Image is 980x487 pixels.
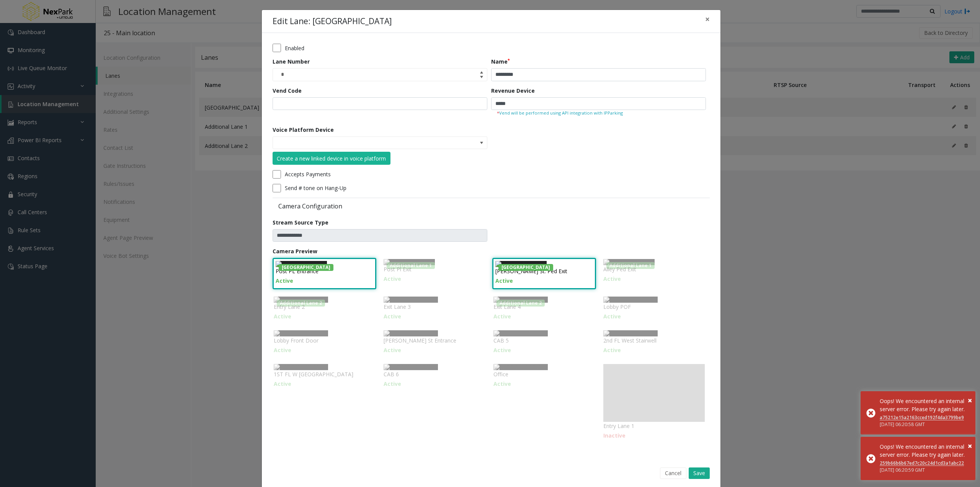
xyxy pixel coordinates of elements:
img: Camera Preview 3 [495,261,547,267]
button: Cancel [660,467,686,479]
span: Additional Lane 1 [387,262,435,269]
img: Camera Preview 41 [384,364,438,370]
p: Active [274,312,375,320]
label: Enabled [285,44,304,52]
button: Close [968,440,972,452]
p: Alley Ped Exit [603,265,705,273]
label: Accepts Payments [285,170,331,178]
a: a75212e15a2163cced192f4da3799be9 [880,414,964,421]
h4: Edit Lane: [GEOGRAPHIC_DATA] [273,15,392,28]
p: Exit Lane 3 [384,303,485,311]
p: Active [384,275,485,283]
label: Revenue Device [491,87,535,95]
label: Camera Configuration [273,202,489,210]
p: 2nd FL West Stairwell [603,336,705,344]
img: Camera Preview 36 [274,330,328,336]
p: Lobby POF [603,303,705,311]
span: × [968,395,972,405]
p: Entry Lane 1 [603,422,705,430]
div: Oops! We encountered an internal server error. Please try again later. [880,397,970,413]
img: Camera Preview 38 [493,330,548,336]
span: [GEOGRAPHIC_DATA] [279,264,333,271]
p: Active [493,380,595,388]
p: Active [603,275,705,283]
p: Active [276,277,373,285]
div: [DATE] 06:20:59 GMT [880,467,970,474]
img: Camera Preview 4 [603,259,655,265]
label: Voice Platform Device [273,126,334,134]
p: 1ST FL W [GEOGRAPHIC_DATA] [274,370,375,378]
span: Additional Lane 2 [497,300,545,307]
label: Vend Code [273,87,302,95]
p: Post PL Entrance [276,267,373,275]
p: Lobby Front Door [274,336,375,344]
button: Create a new linked device in voice platform [273,152,390,165]
div: Oops! We encountered an internal server error. Please try again later. [880,443,970,459]
button: Close [700,10,715,29]
label: Camera Preview [273,247,317,255]
img: Camera Preview 2 [384,259,435,265]
p: Post Pl Exit [384,265,485,273]
p: Active [493,346,595,354]
img: Camera Preview 42 [493,364,548,370]
p: CAB 5 [493,336,595,344]
p: Exit Lane 4 [493,303,595,311]
input: NO DATA FOUND [273,137,444,149]
label: Send # tone on Hang-Up [285,184,346,192]
p: Active [384,312,485,320]
p: [PERSON_NAME] St. Ped Exit [495,267,593,275]
img: Camera Preview 39 [603,330,658,336]
span: Increase value [476,69,487,75]
p: Active [603,312,705,320]
a: 259b66b6b67ed7c20c24d1cd3a1abc22 [880,460,964,466]
span: Additional Lane 2 [277,300,325,307]
img: Camera Preview 34 [493,297,548,303]
p: Active [384,380,485,388]
small: Vend will be performed using API integration with IPParking [497,110,700,116]
img: Camera Preview 40 [274,364,328,370]
p: Inactive [603,431,705,439]
span: Decrease value [476,75,487,81]
p: Office [493,370,595,378]
p: Active [274,346,375,354]
p: Active [495,277,593,285]
span: Additional Lane 1 [606,262,655,269]
span: [GEOGRAPHIC_DATA] [498,264,553,271]
p: Active [603,346,705,354]
img: Camera Preview 1 [276,261,327,267]
p: Active [274,380,375,388]
div: Create a new linked device in voice platform [277,154,386,162]
img: Camera Preview 32 [274,297,328,303]
img: Camera Preview 35 [603,297,658,303]
img: camera-preview-placeholder.jpg [603,364,705,421]
p: Entry Lane 2 [274,303,375,311]
label: Stream Source Type [273,218,328,226]
p: CAB 6 [384,370,485,378]
p: Active [384,346,485,354]
label: Name [491,57,510,66]
span: × [705,14,710,25]
img: Camera Preview 33 [384,297,438,303]
label: Lane Number [273,57,310,66]
p: Active [493,312,595,320]
button: Save [689,467,710,479]
span: × [968,441,972,451]
img: Camera Preview 37 [384,330,438,336]
p: [PERSON_NAME] St Entrance [384,336,485,344]
button: Close [968,395,972,406]
div: [DATE] 06:20:58 GMT [880,421,970,428]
